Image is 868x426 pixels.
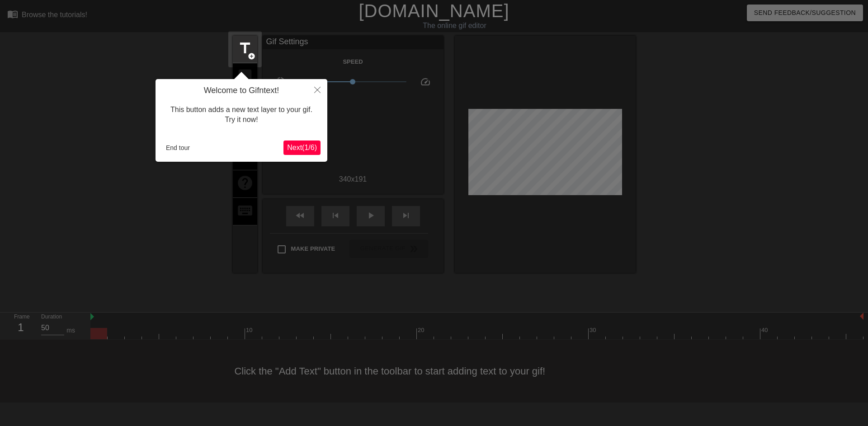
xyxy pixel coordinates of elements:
span: Next ( 1 / 6 ) [287,144,317,151]
button: Next [283,140,321,155]
h4: Welcome to Gifntext! [162,86,321,96]
div: This button adds a new text layer to your gif. Try it now! [162,96,321,134]
button: Close [307,79,327,100]
button: End tour [162,141,193,154]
